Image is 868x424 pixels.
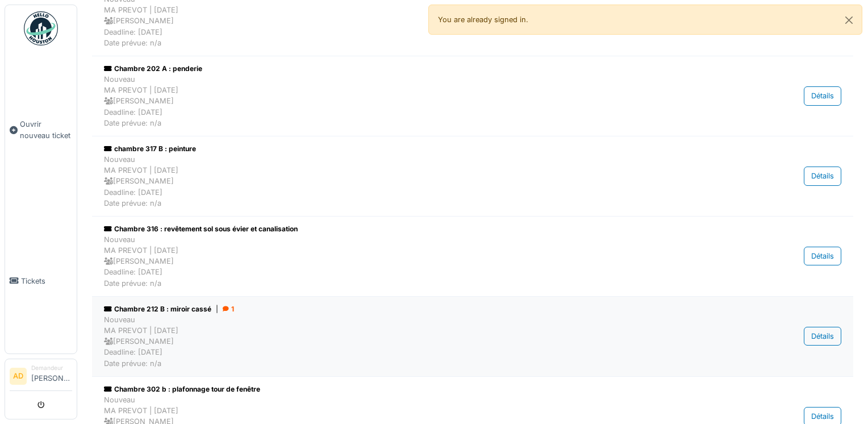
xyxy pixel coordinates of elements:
[104,224,724,234] div: Chambre 316 : revêtement sol sous évier et canalisation
[31,364,72,388] li: [PERSON_NAME]
[101,61,844,131] a: Chambre 202 A : penderie NouveauMA PREVOT | [DATE] [PERSON_NAME]Deadline: [DATE]Date prévue: n/a ...
[223,304,234,314] div: 1
[104,384,724,394] div: Chambre 302 b : plafonnage tour de fenêtre
[20,119,72,140] span: Ouvrir nouveau ticket
[804,327,841,346] div: Détails
[31,364,72,372] div: Demandeur
[104,154,724,209] div: Nouveau MA PREVOT | [DATE] [PERSON_NAME] Deadline: [DATE] Date prévue: n/a
[5,52,77,208] a: Ouvrir nouveau ticket
[804,86,841,105] div: Détails
[836,5,862,35] button: Close
[804,247,841,265] div: Détails
[21,276,72,286] span: Tickets
[10,368,27,385] li: AD
[101,301,844,372] a: Chambre 212 B : miroir cassé| 1 NouveauMA PREVOT | [DATE] [PERSON_NAME]Deadline: [DATE]Date prévu...
[104,64,724,74] div: Chambre 202 A : penderie
[104,304,724,314] div: Chambre 212 B : miroir cassé
[216,304,218,314] span: |
[5,208,77,354] a: Tickets
[104,144,724,154] div: chambre 317 B : peinture
[104,234,724,289] div: Nouveau MA PREVOT | [DATE] [PERSON_NAME] Deadline: [DATE] Date prévue: n/a
[804,167,841,185] div: Détails
[104,74,724,128] div: Nouveau MA PREVOT | [DATE] [PERSON_NAME] Deadline: [DATE] Date prévue: n/a
[101,141,844,211] a: chambre 317 B : peinture NouveauMA PREVOT | [DATE] [PERSON_NAME]Deadline: [DATE]Date prévue: n/a ...
[104,314,724,369] div: Nouveau MA PREVOT | [DATE] [PERSON_NAME] Deadline: [DATE] Date prévue: n/a
[10,364,72,391] a: AD Demandeur[PERSON_NAME]
[101,221,844,292] a: Chambre 316 : revêtement sol sous évier et canalisation NouveauMA PREVOT | [DATE] [PERSON_NAME]De...
[24,11,58,45] img: Badge_color-CXgf-gQk.svg
[428,5,862,35] div: You are already signed in.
